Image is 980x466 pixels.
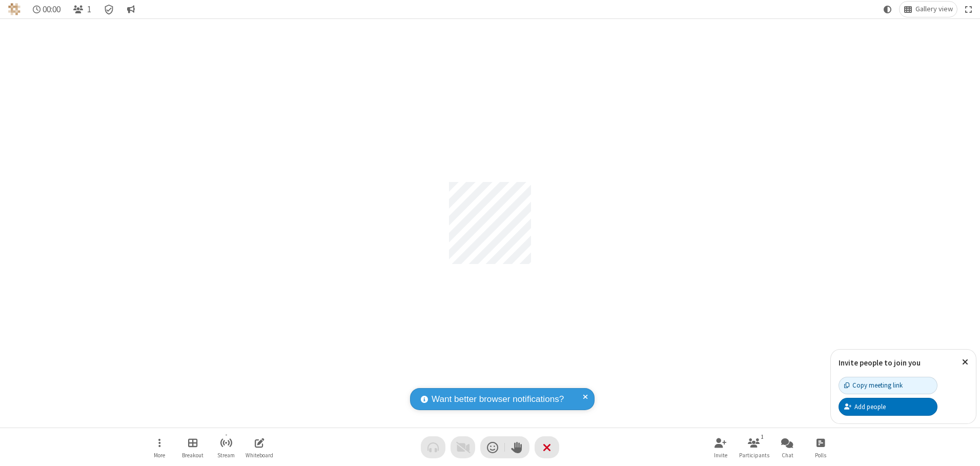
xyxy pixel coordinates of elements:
[43,5,60,14] span: 00:00
[8,3,21,15] img: QA Selenium DO NOT DELETE OR CHANGE
[900,2,957,17] button: Change layout
[782,452,793,458] span: Chat
[432,393,564,406] span: Want better browser notifications?
[839,358,921,368] label: Invite people to join you
[451,436,475,458] button: Video
[211,433,241,462] button: Start streaming
[772,433,803,462] button: Open chat
[122,2,139,17] button: Conversation
[714,452,727,458] span: Invite
[421,436,445,458] button: Audio problem - check your Internet connection or call by phone
[246,452,273,458] span: Whiteboard
[29,2,65,17] div: Timer
[758,432,767,441] div: 1
[915,5,953,13] span: Gallery view
[739,433,769,462] button: Open participant list
[705,433,736,462] button: Invite participants (Alt+I)
[154,452,165,458] span: More
[99,2,119,17] div: Meeting details Encryption enabled
[505,436,529,458] button: Raise hand
[69,2,95,17] button: Open participant list
[244,433,275,462] button: Open shared whiteboard
[815,452,826,458] span: Polls
[739,452,769,458] span: Participants
[480,436,505,458] button: Send a reaction
[805,433,836,462] button: Open poll
[880,2,896,17] button: Using system theme
[839,398,937,415] button: Add people
[87,5,91,14] span: 1
[844,380,903,390] div: Copy meeting link
[961,2,976,17] button: Fullscreen
[954,350,976,375] button: Close popover
[177,433,208,462] button: Manage Breakout Rooms
[182,452,203,458] span: Breakout
[217,452,235,458] span: Stream
[535,436,559,458] button: End or leave meeting
[144,433,175,462] button: Open menu
[839,377,937,394] button: Copy meeting link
